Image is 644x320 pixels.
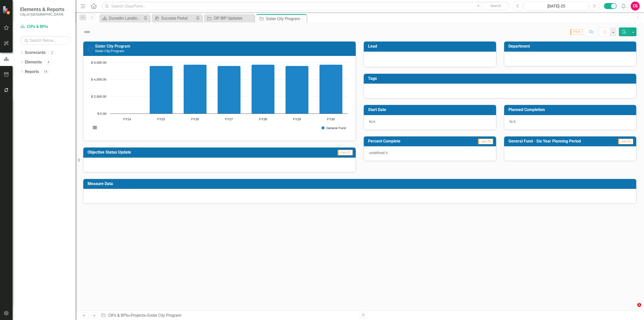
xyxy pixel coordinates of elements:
text: FY28 [259,118,267,121]
div: CIP BIP Updates [214,15,253,21]
a: Scorecards [25,50,46,56]
div: 14 [42,69,50,74]
h3: Department [508,44,634,49]
div: Sister City Program [266,16,305,22]
text: $ 2,000.00 [91,95,106,98]
path: FY29, 5,610. General Fund. [286,66,309,114]
a: CIPs & BPIs [108,313,129,318]
a: Projects [131,313,145,318]
a: Sister City Program [95,44,130,49]
span: Jun-25 [618,139,633,144]
div: N/A [504,115,636,130]
path: FY25, 5,610. General Fund. [150,66,173,114]
h3: General Fund - Six Year Planning Period [508,139,612,144]
span: 1 [637,303,641,307]
button: [DATE]-25 [524,2,588,11]
span: Jun-25 [478,139,493,144]
button: Search [483,3,508,10]
a: Dunedin Landing Page [101,15,142,21]
h3: Start Date [368,108,494,112]
path: FY30, 5,760. General Fund. [319,65,343,114]
a: Reports [25,69,39,75]
div: N/A [364,115,496,130]
a: CIP BIP Updates [205,15,253,21]
div: Success Portal [161,15,194,21]
text: $ 6,000.00 [91,61,106,64]
a: CIPs & BPIs [20,24,70,30]
div: Sister City Program [147,313,181,318]
h3: Lead [368,44,494,49]
div: [DATE]-25 [526,3,587,9]
img: Not Defined [83,28,91,36]
path: FY26, 5,760. General Fund. [184,65,207,114]
button: CS [631,2,640,11]
h3: Objective Status Update [88,150,283,155]
text: FY26 [191,118,199,121]
img: ClearPoint Strategy [3,6,11,14]
div: undefined % [364,146,496,161]
button: View chart menu, Chart [91,124,98,131]
button: Show General Fund [321,126,346,130]
div: Dunedin Landing Page [109,15,142,21]
span: Elements & Reports [20,6,64,12]
iframe: Intercom live chat [627,303,639,315]
div: 2 [48,51,56,55]
h3: Percent Complete [368,139,453,144]
text: $ 4,000.00 [91,78,106,81]
text: FY25 [157,118,165,121]
text: FY24 [123,118,131,121]
text: FY27 [225,118,233,121]
span: Jun-25 [338,150,353,155]
div: 4 [44,60,52,64]
div: Chart. Highcharts interactive chart. [89,60,350,135]
text: FY30 [327,118,335,121]
div: » » [101,313,356,318]
input: Search ClearPoint... [102,2,509,11]
input: Search Below... [20,36,70,45]
span: FY25 [570,29,583,35]
a: Success Portal [153,15,194,21]
a: Elements [25,59,42,65]
small: Sister City Program [95,49,124,53]
small: City of [GEOGRAPHIC_DATA] [20,12,64,16]
h3: Tags [368,76,634,81]
text: FY29 [293,118,301,121]
path: FY27, 5,610. General Fund. [218,66,241,114]
h3: Planned Completion [508,108,634,112]
span: Search [490,4,501,8]
h3: Measure Data [88,182,634,186]
img: Not Started [88,46,94,52]
text: $ 0.00 [97,112,106,116]
path: FY28, 5,760. General Fund. [252,65,275,114]
svg: Interactive chart [89,60,350,135]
